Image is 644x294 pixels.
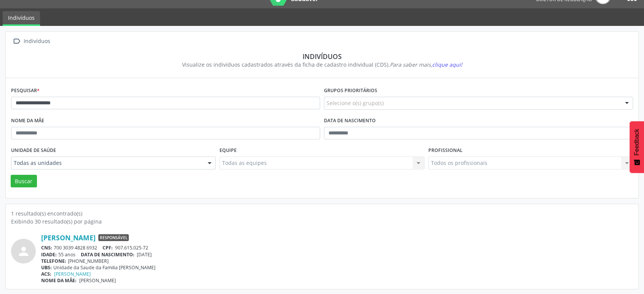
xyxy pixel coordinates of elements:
[11,175,37,188] button: Buscar
[41,258,633,264] div: [PHONE_NUMBER]
[633,129,640,155] span: Feedback
[11,217,633,225] div: Exibindo 30 resultado(s) por página
[327,99,384,107] span: Selecione o(s) grupo(s)
[11,145,56,157] label: Unidade de saúde
[11,115,44,127] label: Nome da mãe
[11,36,22,47] i: 
[14,159,200,167] span: Todas as unidades
[41,233,96,242] a: [PERSON_NAME]
[432,61,462,68] span: clique aqui!
[41,244,52,251] span: CNS:
[324,85,377,97] label: Grupos prioritários
[41,258,66,264] span: TELEFONE:
[3,11,40,26] a: Indivíduos
[41,271,51,277] span: ACS:
[137,251,152,258] span: [DATE]
[428,145,463,157] label: Profissional
[16,61,628,69] div: Visualize os indivíduos cadastrados através da ficha de cadastro individual (CDS).
[54,271,91,277] a: [PERSON_NAME]
[103,244,113,251] span: CPF:
[11,209,633,217] div: 1 resultado(s) encontrado(s)
[41,251,633,258] div: 55 anos
[41,264,52,271] span: UBS:
[630,121,644,173] button: Feedback - Mostrar pesquisa
[41,264,633,271] div: Unidade da Saude da Familia [PERSON_NAME]
[22,36,51,47] div: Indivíduos
[219,145,237,157] label: Equipe
[11,85,40,97] label: Pesquisar
[16,52,628,61] div: Indivíduos
[17,244,30,258] i: person
[81,251,135,258] span: DATA DE NASCIMENTO:
[390,61,462,68] i: Para saber mais,
[115,244,148,251] span: 907.615.025-72
[79,277,116,284] span: [PERSON_NAME]
[324,115,376,127] label: Data de nascimento
[41,251,57,258] span: IDADE:
[41,244,633,251] div: 700 3039 4828 6932
[11,36,51,47] a:  Indivíduos
[41,277,77,284] span: NOME DA MÃE:
[98,234,129,241] span: Responsável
